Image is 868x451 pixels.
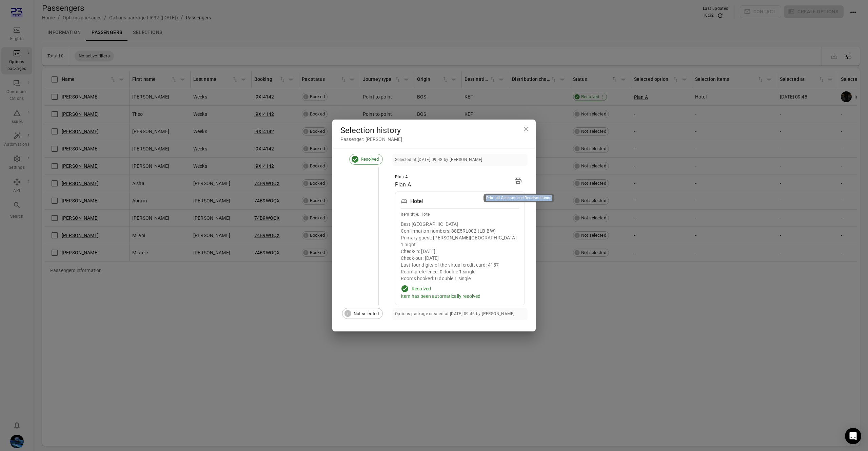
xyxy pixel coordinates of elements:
div: Passenger: [PERSON_NAME] [340,136,528,143]
div: Item title: Hotel [401,211,519,218]
div: Options package created at [DATE] 09:46 by [PERSON_NAME] [395,311,514,318]
div: Selection history [340,125,528,136]
div: Rooms booked: 0 double 1 single [401,275,519,282]
div: Primary guest: [PERSON_NAME][GEOGRAPHIC_DATA] [401,234,519,241]
div: Confirmation numbers: 88E5RL002 (LB-BW) [401,228,519,234]
div: Resolved [412,285,431,292]
div: Check-out: [DATE] [401,255,519,261]
button: Print [511,174,525,187]
div: Check-in: [DATE] [401,248,519,255]
div: Room preference: 0 double 1 single [401,268,519,275]
span: Resolved [357,156,382,163]
span: Print all Selected and Resolved Items [511,174,525,189]
div: Hotel [410,197,423,205]
div: Print all Selected and Resolved Items [484,194,554,202]
div: Last four digits of the virtual credit card: 4157 [401,261,519,268]
button: Close dialog [519,122,533,136]
div: Plan A [395,174,411,181]
div: 1 night [401,241,519,248]
div: Open Intercom Messenger [845,428,861,444]
div: Best [GEOGRAPHIC_DATA] [401,221,519,228]
div: Selected at [DATE] 09:48 by [PERSON_NAME] [395,157,482,163]
div: Item has been automatically resolved [401,293,519,300]
span: Not selected [350,310,382,317]
div: Plan A [395,181,411,189]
